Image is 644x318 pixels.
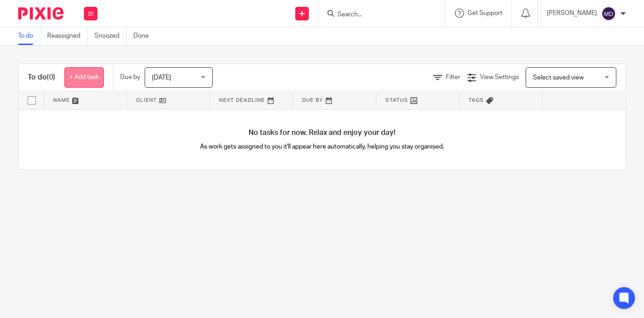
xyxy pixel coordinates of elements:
[19,128,625,138] h4: No tasks for now. Relax and enjoy your day!
[152,75,171,81] span: [DATE]
[446,74,460,80] span: Filter
[64,67,104,88] a: + Add task
[468,98,484,103] span: Tags
[601,6,616,21] img: svg%3E
[120,73,140,82] p: Due by
[171,142,474,151] p: As work gets assigned to you it'll appear here automatically, helping you stay organised.
[47,27,88,45] a: Reassigned
[337,11,418,19] input: Search
[18,27,40,45] a: To do
[468,10,503,16] span: Get Support
[18,7,63,20] img: Pixie
[133,27,156,45] a: Done
[47,74,55,81] span: (0)
[547,9,597,18] p: [PERSON_NAME]
[94,27,127,45] a: Snoozed
[533,75,584,81] span: Select saved view
[28,73,55,82] h1: To do
[480,74,519,80] span: View Settings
